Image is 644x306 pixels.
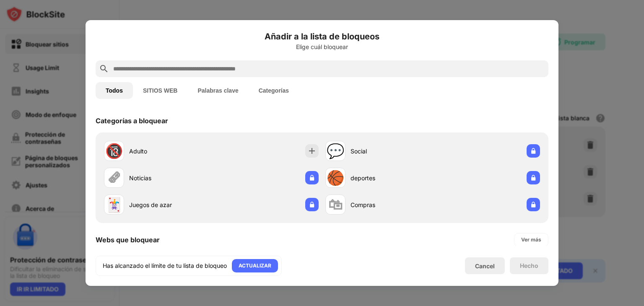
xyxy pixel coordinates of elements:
[351,200,433,209] div: Compras
[105,143,123,160] div: 🔞
[239,262,271,270] div: ACTUALIZAR
[96,117,168,125] div: Categorías a bloquear
[129,200,211,209] div: Juegos de azar
[105,196,123,213] div: 🃏
[475,262,495,270] div: Cancel
[328,196,343,213] div: 🛍
[327,169,344,187] div: 🏀
[96,82,133,99] button: Todos
[521,236,541,244] div: Ver más
[520,262,538,269] div: Hecho
[129,147,211,156] div: Adulto
[351,174,433,182] div: deportes
[99,64,109,74] img: search.svg
[96,30,548,43] h6: Añadir a la lista de bloqueos
[103,262,227,270] div: Has alcanzado el límite de tu lista de bloqueo
[327,143,344,160] div: 💬
[96,236,160,244] div: Webs que bloquear
[249,82,299,99] button: Categorías
[129,174,211,182] div: Noticias
[133,82,187,99] button: SITIOS WEB
[107,169,121,187] div: 🗞
[187,82,248,99] button: Palabras clave
[96,44,548,50] div: Elige cuál bloquear
[351,147,433,156] div: Social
